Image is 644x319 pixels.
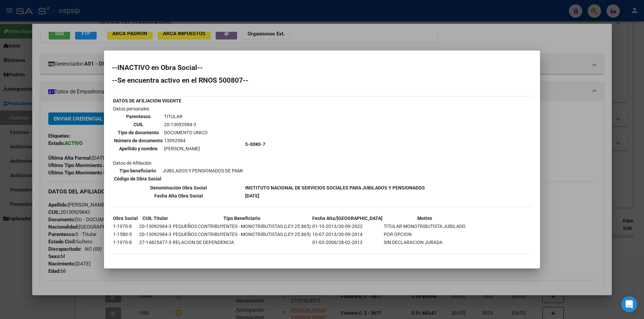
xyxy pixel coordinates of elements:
[112,77,532,84] h2: --Se encuentra activo en el RNOS 500807--
[383,239,466,246] td: SIN DECLARACION JURADA
[113,105,244,183] td: Datos personales Datos de Afiliación
[312,223,383,230] td: 01-10-2013/30-09-2022
[383,223,466,230] td: TITULAR MONOTRIBUTISTA JUBILADO
[114,129,163,136] th: Tipo de documento
[164,113,208,120] td: TITULAR
[114,121,163,128] th: CUIL
[162,167,243,174] td: JUBILADOS Y PENSIONADOS DE PAMI
[172,231,311,238] td: PEQUEÑOS CONTRIBUYENTES - MONOTRIBUTISTAS (LEY 25.865)
[245,193,259,198] b: [DATE]
[113,215,138,222] th: Obra Social
[113,231,138,238] td: 1-1580-5
[172,239,311,246] td: RELACION DE DEPENDENCIA
[112,64,532,71] h2: --INACTIVO en Obra Social--
[114,175,162,182] th: Código de Obra Social
[139,223,172,230] td: 20-13092984-3
[114,167,162,174] th: Tipo beneficiario
[164,121,208,128] td: 20-13092984-3
[621,296,637,312] div: Open Intercom Messenger
[312,239,383,246] td: 01-03-2006/28-02-2013
[164,129,208,136] td: DOCUMENTO UNICO
[245,142,265,147] b: 5-0080-7
[164,145,208,152] td: [PERSON_NAME]
[113,223,138,230] td: 1-1970-8
[114,145,163,152] th: Apellido y nombre
[383,231,466,238] td: POR OPCION
[172,223,311,230] td: PEQUEÑOS CONTRIBUYENTES - MONOTRIBUTISTAS (LEY 25.865)
[113,239,138,246] td: 1-1970-8
[312,231,383,238] td: 10-07-2013/30-09-2014
[114,113,163,120] th: Parentesco
[139,231,172,238] td: 20-13092984-3
[312,215,383,222] th: Fecha Alta/[GEOGRAPHIC_DATA]
[114,137,163,144] th: Número de documento
[139,215,172,222] th: CUIL Titular
[139,239,172,246] td: 27-14825477-5
[245,185,425,190] b: INSTITUTO NACIONAL DE SERVICIOS SOCIALES PARA JUBILADOS Y PENSIONADOS
[113,98,181,103] b: DATOS DE AFILIACION VIGENTE
[113,184,244,191] th: Denominación Obra Social
[172,215,311,222] th: Tipo Beneficiario
[113,192,244,200] th: Fecha Alta Obra Social
[383,215,466,222] th: Motivo
[164,137,208,144] td: 13092984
